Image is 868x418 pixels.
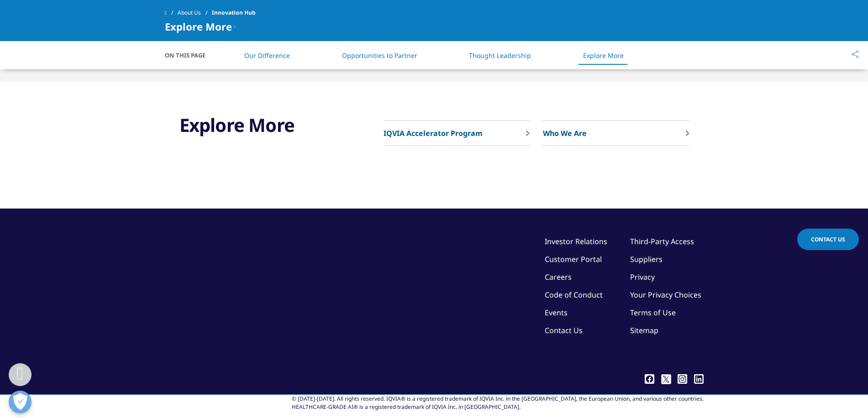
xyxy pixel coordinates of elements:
span: On This Page [165,51,215,60]
button: Open Preferences [9,391,32,413]
a: Careers [545,272,572,282]
h3: Explore More [179,114,332,136]
a: Suppliers [630,254,663,264]
p: IQVIA Accelerator Program [384,128,483,139]
a: Sitemap [630,325,658,335]
a: Events [545,308,568,318]
a: Code of Conduct [545,290,603,300]
a: Contact Us [545,325,583,335]
a: Customer Portal [545,254,602,264]
a: About Us [178,5,212,21]
span: Explore More [165,21,232,32]
a: Explore More [583,51,624,60]
a: IQVIA Accelerator Program [384,121,529,146]
a: Privacy [630,272,655,282]
a: Investor Relations [545,236,607,246]
div: © [DATE]-[DATE]. All rights reserved. IQVIA® is a registered trademark of IQVIA Inc. in the [GEOG... [292,395,704,411]
a: Our Difference [244,51,290,60]
a: Opportunities to Partner [342,51,417,60]
span: Contact Us [811,235,845,243]
span: Innovation Hub [212,5,256,21]
a: Terms of Use [630,308,676,318]
a: Your Privacy Choices [630,290,704,300]
p: Who We Are [543,128,587,139]
a: Third-Party Access [630,236,694,246]
a: Who We Are [543,121,689,146]
a: Thought Leadership [469,51,531,60]
a: Contact Us [797,229,859,250]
